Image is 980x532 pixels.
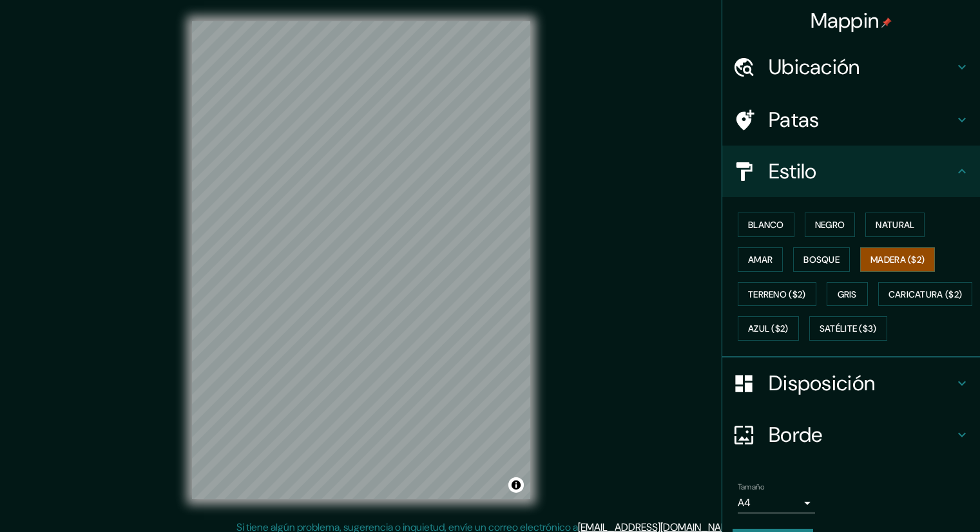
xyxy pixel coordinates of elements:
div: Patas [722,94,980,146]
font: Borde [769,421,823,448]
font: Tamaño [738,482,764,492]
div: Estilo [722,146,980,197]
button: Amar [738,247,783,272]
button: Activar o desactivar atribución [508,477,524,493]
font: Estilo [769,158,817,185]
div: Disposición [722,357,980,409]
font: Caricatura ($2) [889,289,963,300]
button: Blanco [738,213,794,237]
font: Blanco [748,219,784,231]
button: Satélite ($3) [809,316,887,341]
font: Negro [815,219,845,231]
font: Gris [838,289,857,300]
font: Bosque [803,254,840,265]
font: Natural [876,219,914,231]
div: Ubicación [722,41,980,93]
button: Bosque [793,247,850,272]
div: Borde [722,409,980,461]
iframe: Lanzador de widgets de ayuda [865,482,966,518]
button: Terreno ($2) [738,282,816,307]
font: Madera ($2) [870,254,925,265]
font: Azul ($2) [748,323,789,335]
button: Negro [805,213,856,237]
font: Ubicación [769,53,860,81]
font: Terreno ($2) [748,289,806,300]
div: A4 [738,493,815,513]
img: pin-icon.png [881,17,892,28]
font: Amar [748,254,773,265]
font: Mappin [811,7,879,34]
font: Patas [769,106,820,133]
button: Natural [865,213,925,237]
button: Caricatura ($2) [878,282,973,307]
font: Disposición [769,370,875,397]
button: Azul ($2) [738,316,799,341]
button: Gris [827,282,868,307]
button: Madera ($2) [860,247,935,272]
canvas: Mapa [192,21,530,499]
font: Satélite ($3) [820,323,877,335]
font: A4 [738,496,751,509]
